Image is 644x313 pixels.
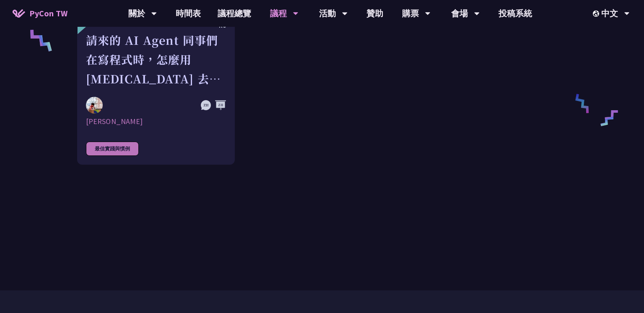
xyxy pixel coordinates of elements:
div: 請來的 AI Agent 同事們在寫程式時，怎麼用 [MEDICAL_DATA] 去除各種幻想與盲點 [86,31,226,88]
div: 最佳實踐與慣例 [86,142,139,156]
div: [PERSON_NAME] [86,116,226,127]
a: PyCon TW [4,3,76,24]
a: 初 Day 2 10:50 R0 請來的 AI Agent 同事們在寫程式時，怎麼用 [MEDICAL_DATA] 去除各種幻想與盲點 Keith Yang [PERSON_NAME] 最佳實踐與慣例 [77,4,235,165]
img: Locale Icon [593,10,601,17]
img: Keith Yang [86,97,103,114]
img: Home icon of PyCon TW 2025 [13,9,25,18]
span: PyCon TW [29,7,68,20]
